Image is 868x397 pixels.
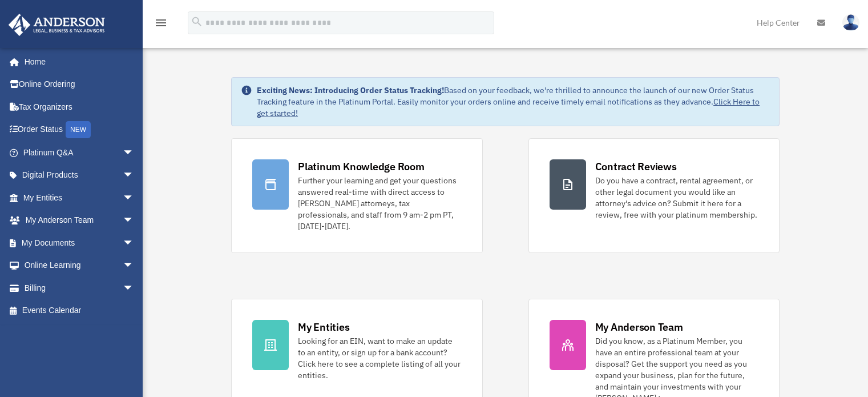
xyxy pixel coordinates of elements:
a: Online Learningarrow_drop_down [8,254,151,277]
span: arrow_drop_down [123,164,146,187]
img: User Pic [842,14,859,31]
div: Based on your feedback, we're thrilled to announce the launch of our new Order Status Tracking fe... [257,85,770,119]
div: NEW [66,121,91,138]
span: arrow_drop_down [123,231,146,255]
a: Click Here to get started! [257,97,760,118]
div: My Anderson Team [595,320,683,334]
i: search [191,15,203,28]
a: Platinum Knowledge Room Further your learning and get your questions answered real-time with dire... [231,138,482,253]
a: Digital Productsarrow_drop_down [8,164,151,187]
div: Platinum Knowledge Room [298,159,425,174]
a: My Entitiesarrow_drop_down [8,186,151,209]
div: Do you have a contract, rental agreement, or other legal document you would like an attorney's ad... [595,175,758,220]
span: arrow_drop_down [123,254,146,278]
a: menu [154,20,168,30]
strong: Exciting News: Introducing Order Status Tracking! [257,85,444,95]
a: Platinum Q&Aarrow_drop_down [8,141,151,164]
div: My Entities [298,320,349,334]
a: Online Ordering [8,73,151,96]
img: Anderson Advisors Platinum Portal [5,14,108,36]
a: My Anderson Teamarrow_drop_down [8,209,151,232]
div: Contract Reviews [595,159,677,174]
span: arrow_drop_down [123,186,146,210]
span: arrow_drop_down [123,209,146,232]
a: Contract Reviews Do you have a contract, rental agreement, or other legal document you would like... [528,138,780,253]
a: Tax Organizers [8,95,151,118]
span: arrow_drop_down [123,276,146,300]
a: Order StatusNEW [8,118,151,142]
div: Looking for an EIN, want to make an update to an entity, or sign up for a bank account? Click her... [298,335,461,381]
a: Billingarrow_drop_down [8,276,151,299]
span: arrow_drop_down [123,141,146,165]
i: menu [154,16,168,30]
a: My Documentsarrow_drop_down [8,231,151,254]
div: Further your learning and get your questions answered real-time with direct access to [PERSON_NAM... [298,175,461,232]
a: Events Calendar [8,299,151,322]
a: Home [8,50,146,73]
